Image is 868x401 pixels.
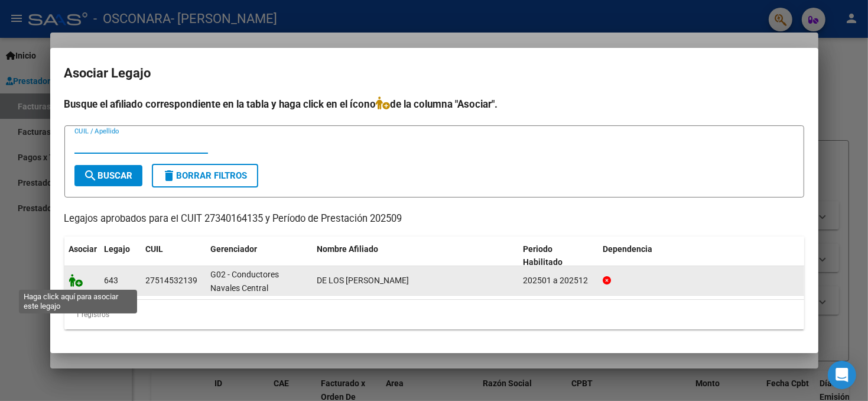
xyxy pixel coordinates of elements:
span: CUIL [146,244,164,254]
span: G02 - Conductores Navales Central [211,270,279,293]
div: Open Intercom Messenger [828,361,856,389]
button: Borrar Filtros [152,164,258,187]
datatable-header-cell: Legajo [100,237,141,276]
div: 1 registros [64,300,804,329]
datatable-header-cell: Asociar [64,237,100,276]
h2: Asociar Legajo [64,62,804,85]
datatable-header-cell: Nombre Afiliado [313,237,519,276]
span: Asociar [69,244,97,254]
datatable-header-cell: Gerenciador [206,237,313,276]
span: Legajo [105,244,131,254]
datatable-header-cell: CUIL [141,237,206,276]
mat-icon: delete [162,169,177,183]
span: 643 [105,276,119,285]
span: Periodo Habilitado [523,244,563,267]
p: Legajos aprobados para el CUIT 27340164135 y Período de Prestación 202509 [64,212,804,227]
span: Buscar [84,170,133,181]
span: Gerenciador [211,244,258,254]
mat-icon: search [84,169,98,183]
datatable-header-cell: Dependencia [598,237,804,276]
button: Buscar [74,165,142,186]
span: DE LOS SANTOS SOFIA KIARA [317,276,409,285]
div: 202501 a 202512 [523,274,593,287]
span: Dependencia [603,244,652,254]
span: Borrar Filtros [162,170,248,181]
datatable-header-cell: Periodo Habilitado [518,237,598,276]
h4: Busque el afiliado correspondiente en la tabla y haga click en el ícono de la columna "Asociar". [64,96,804,112]
div: 27514532139 [146,274,198,287]
span: Nombre Afiliado [317,244,379,254]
